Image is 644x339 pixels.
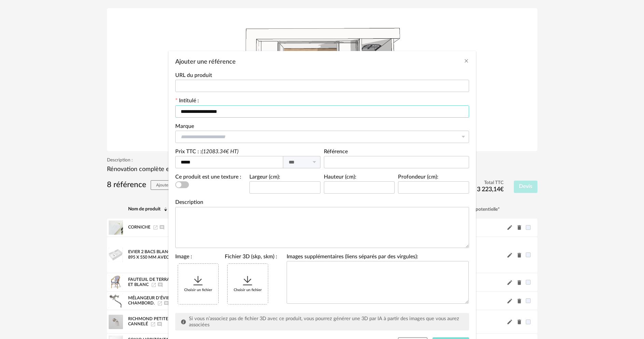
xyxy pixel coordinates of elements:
[225,254,277,261] label: Fichier 3D (skp, skm) :
[175,59,236,65] span: Ajouter une référence
[175,149,238,154] label: Prix TTC : :
[228,264,268,304] div: Choisir un fichier
[324,149,348,156] label: Référence
[175,200,203,207] label: Description
[324,174,356,181] label: Hauteur (cm):
[175,174,241,181] label: Ce produit est une texture :
[175,73,212,80] label: URL du produit
[175,98,199,105] label: Intitulé :
[202,149,238,154] i: (12083.34€ HT)
[398,174,438,181] label: Profondeur (cm):
[178,264,218,304] div: Choisir un fichier
[189,316,459,327] span: Si vous n’associez pas de fichier 3D avec ce produit, vous pourrez générer une 3D par IA à partir...
[464,58,469,65] button: Close
[287,254,418,261] label: Images supplémentaires (liens séparés par des virgules):
[249,174,280,181] label: Largeur (cm):
[175,124,194,131] label: Marque
[175,254,192,261] label: Image :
